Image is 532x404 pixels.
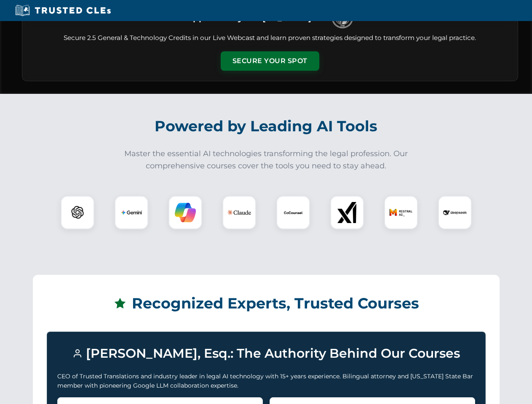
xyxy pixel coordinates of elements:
[227,201,251,224] img: Claude Logo
[47,289,486,318] h2: Recognized Experts, Trusted Courses
[168,196,202,229] div: Copilot
[221,51,319,71] button: Secure Your Spot
[57,342,475,365] h3: [PERSON_NAME], Esq.: The Authority Behind Our Courses
[32,33,508,43] p: Secure 2.5 General & Technology Credits in our Live Webcast and learn proven strategies designed ...
[276,196,310,229] div: CoCounsel
[33,112,500,141] h2: Powered by Leading AI Tools
[330,196,364,229] div: xAI
[337,202,358,223] img: xAI Logo
[222,196,256,229] div: Claude
[61,196,94,229] div: ChatGPT
[13,4,113,17] img: Trusted CLEs
[121,202,142,223] img: Gemini Logo
[175,202,196,223] img: Copilot Logo
[438,196,472,229] div: DeepSeek
[389,201,413,224] img: Mistral AI Logo
[57,372,475,391] p: CEO of Trusted Translations and industry leader in legal AI technology with 15+ years experience....
[115,196,148,229] div: Gemini
[65,200,90,225] img: ChatGPT Logo
[443,201,467,224] img: DeepSeek Logo
[283,202,304,223] img: CoCounsel Logo
[384,196,418,229] div: Mistral AI
[119,148,414,172] p: Master the essential AI technologies transforming the legal profession. Our comprehensive courses...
